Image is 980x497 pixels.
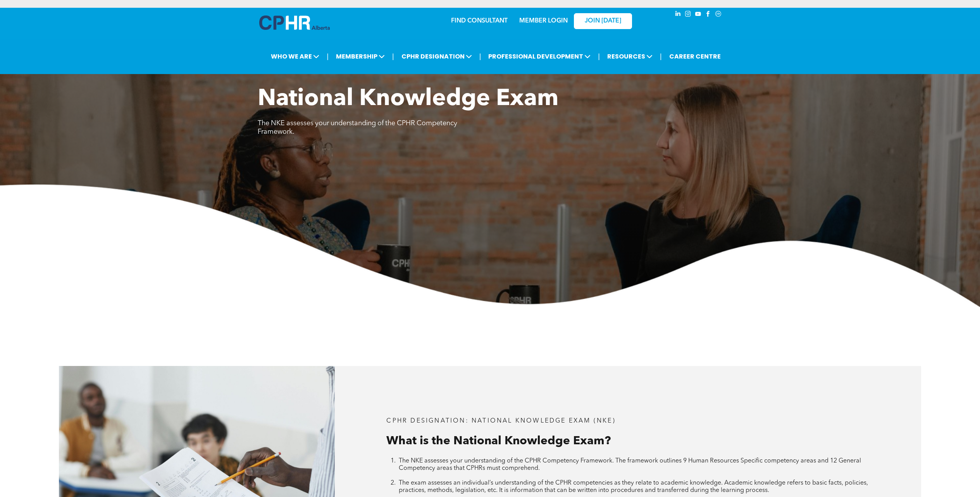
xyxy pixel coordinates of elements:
[327,48,329,64] li: |
[479,48,481,64] li: |
[386,418,615,424] span: CPHR DESIGNATION: National Knowledge Exam (NKE)
[399,49,474,64] span: CPHR DESIGNATION
[392,48,394,64] li: |
[704,10,713,20] a: facebook
[399,458,861,471] span: The NKE assesses your understanding of the CPHR Competency Framework. The framework outlines 9 Hu...
[258,88,558,111] span: National Knowledge Exam
[386,435,611,447] span: What is the National Knowledge Exam?
[585,17,621,25] span: JOIN [DATE]
[660,48,662,64] li: |
[714,10,723,20] a: Social network
[694,10,703,20] a: youtube
[259,16,330,30] img: A blue and white logo for cp alberta
[451,18,508,24] a: FIND CONSULTANT
[684,10,692,20] a: instagram
[674,10,682,20] a: linkedin
[486,49,593,64] span: PROFESSIONAL DEVELOPMENT
[334,49,387,64] span: MEMBERSHIP
[258,120,457,135] span: The NKE assesses your understanding of the CPHR Competency Framework.
[519,18,568,24] a: MEMBER LOGIN
[598,48,600,64] li: |
[399,480,868,494] span: The exam assesses an individual’s understanding of the CPHR competencies as they relate to academ...
[667,49,723,64] a: CAREER CENTRE
[269,49,322,64] span: WHO WE ARE
[574,13,632,29] a: JOIN [DATE]
[605,49,655,64] span: RESOURCES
